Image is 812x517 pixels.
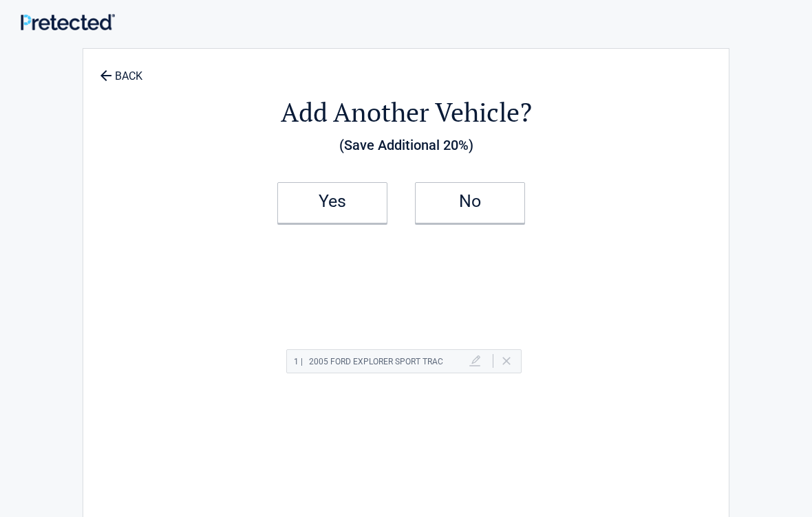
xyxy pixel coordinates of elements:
[21,14,115,31] img: Main Logo
[294,357,303,366] span: 1 |
[159,133,653,157] h3: (Save Additional 20%)
[429,197,511,206] h2: No
[159,95,653,130] h2: Add Another Vehicle?
[294,353,443,371] h2: 2005 Ford EXPLORER SPORT TRAC
[97,58,145,82] a: BACK
[502,357,511,365] a: Delete
[292,197,373,206] h2: Yes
